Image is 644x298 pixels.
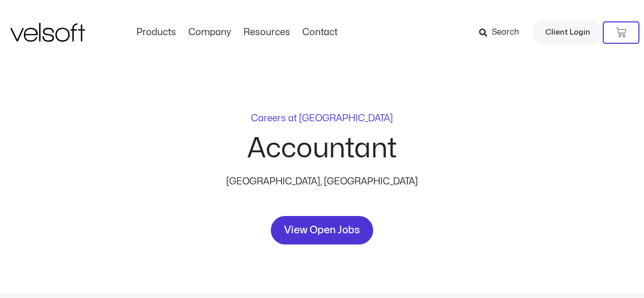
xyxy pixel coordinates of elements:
[237,27,296,38] a: ResourcesMenu Toggle
[284,222,360,238] span: View Open Jobs
[296,27,344,38] a: ContactMenu Toggle
[492,26,519,39] span: Search
[545,26,590,39] span: Client Login
[533,20,603,45] a: Client Login
[271,216,373,245] a: View Open Jobs
[10,23,85,42] img: Velsoft Training Materials
[479,24,526,41] a: Search
[215,175,429,189] p: [GEOGRAPHIC_DATA], [GEOGRAPHIC_DATA]
[130,27,182,38] a: ProductsMenu Toggle
[247,135,397,162] h2: Accountant
[251,114,393,123] p: Careers at [GEOGRAPHIC_DATA]
[130,27,344,38] nav: Menu
[182,27,237,38] a: CompanyMenu Toggle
